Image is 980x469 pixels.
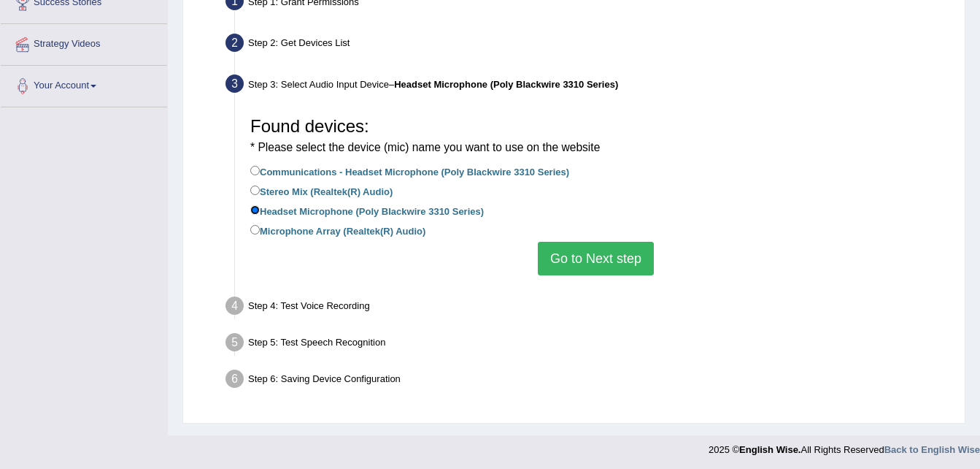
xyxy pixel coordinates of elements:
[250,166,260,175] input: Communications - Headset Microphone (Poly Blackwire 3310 Series)
[219,365,958,397] div: Step 6: Saving Device Configuration
[219,29,958,61] div: Step 2: Get Devices List
[250,225,260,234] input: Microphone Array (Realtek(R) Audio)
[219,70,958,102] div: Step 3: Select Audio Input Device
[1,66,167,102] a: Your Account
[709,435,980,457] div: 2025 © All Rights Reserved
[219,329,958,361] div: Step 5: Test Speech Recognition
[389,79,618,90] span: –
[250,202,484,218] label: Headset Microphone (Poly Blackwire 3310 Series)
[538,242,654,275] button: Go to Next step
[884,444,980,455] a: Back to English Wise
[250,222,425,238] label: Microphone Array (Realtek(R) Audio)
[250,183,393,199] label: Stereo Mix (Realtek(R) Audio)
[250,141,600,153] small: * Please select the device (mic) name you want to use on the website
[250,117,941,156] h3: Found devices:
[739,444,800,455] strong: English Wise.
[219,292,958,324] div: Step 4: Test Voice Recording
[250,205,260,215] input: Headset Microphone (Poly Blackwire 3310 Series)
[1,24,167,61] a: Strategy Videos
[250,163,569,179] label: Communications - Headset Microphone (Poly Blackwire 3310 Series)
[394,79,618,90] b: Headset Microphone (Poly Blackwire 3310 Series)
[250,186,260,195] input: Stereo Mix (Realtek(R) Audio)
